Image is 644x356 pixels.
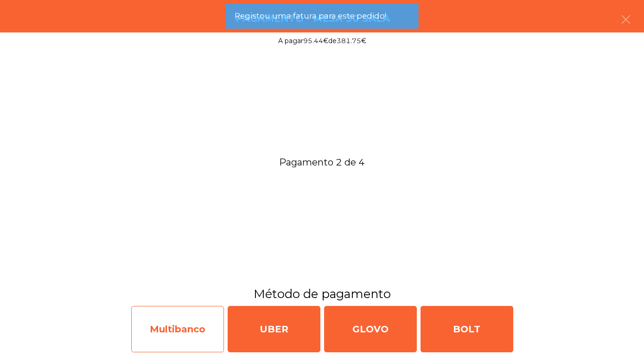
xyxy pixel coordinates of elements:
div: BOLT [421,306,513,352]
span: A pagar [278,37,303,45]
h3: Método de pagamento [7,286,637,302]
span: Registou uma fatura para este pedido! [235,10,386,22]
span: de [328,37,337,45]
span: 95.44€ [303,37,328,45]
span: Pagamento 2 de 4 [11,153,633,171]
div: GLOVO [324,306,417,352]
div: Multibanco [131,306,224,352]
div: UBER [228,306,320,352]
span: 381.75€ [337,37,366,45]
